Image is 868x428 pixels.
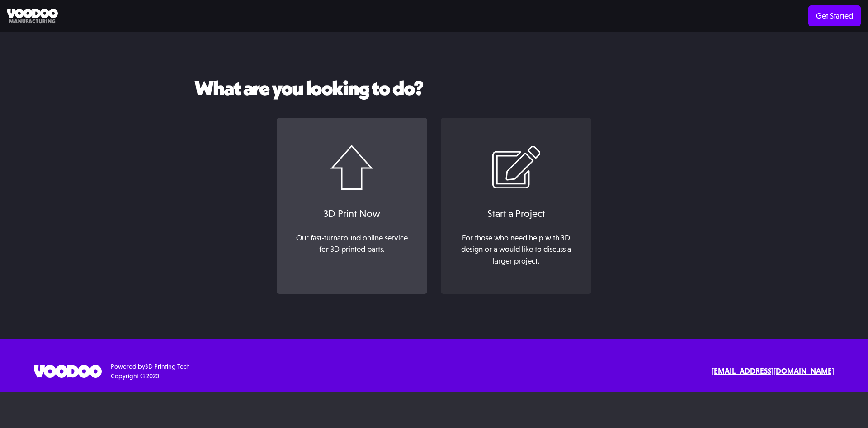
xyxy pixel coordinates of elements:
[455,232,577,267] div: For those who need help with 3D design or a would like to discuss a larger project.
[145,363,190,370] a: 3D Printing Tech
[291,232,413,267] div: Our fast-turnaround online service for 3D printed parts. ‍
[808,5,861,26] a: Get Started
[277,118,427,294] a: 3D Print NowOur fast-turnaround online service for 3D printed parts.‍
[286,206,418,221] div: 3D Print Now
[111,362,190,381] div: Powered by Copyright © 2020
[712,366,834,375] strong: [EMAIL_ADDRESS][DOMAIN_NAME]
[712,365,834,377] a: [EMAIL_ADDRESS][DOMAIN_NAME]
[450,206,582,221] div: Start a Project
[441,118,591,294] a: Start a ProjectFor those who need help with 3D design or a would like to discuss a larger project.
[7,9,58,24] img: Voodoo Manufacturing logo
[194,77,674,100] h2: What are you looking to do?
